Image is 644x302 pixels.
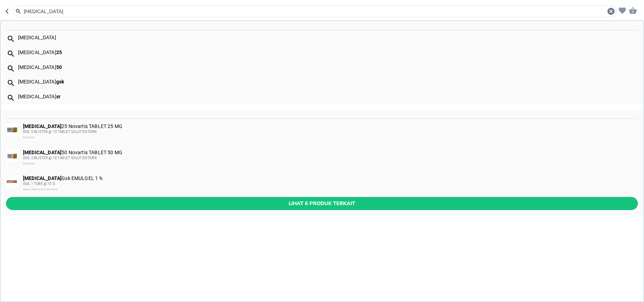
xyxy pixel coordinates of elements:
b: gsk [56,79,64,85]
b: 25 [56,50,62,55]
b: sr [56,94,60,99]
div: [MEDICAL_DATA] [18,35,638,40]
span: DUS, 5 BLISTER @ 10 TABLET SALUT ENTERIK [23,130,97,134]
div: Gsk EMULGEL 1 % [23,175,637,192]
div: 25 Novartis TABLET 25 MG [23,123,637,140]
span: Novartis [23,136,34,139]
input: ALCO FLU PLUS BATUK Interbat SIRUP [23,8,607,15]
span: DUS, 1 TUBE @ 10 G [23,182,55,186]
div: [MEDICAL_DATA] [18,50,638,55]
div: 50 Novartis TABLET 50 MG [23,150,637,167]
span: Lihat 6 produk terkait [12,199,632,208]
div: [MEDICAL_DATA] [18,79,638,85]
b: [MEDICAL_DATA] [23,175,62,181]
span: Glaxo Wellcome Indonesia [23,188,57,191]
b: [MEDICAL_DATA] [23,123,62,129]
span: DUS, 5 BLISTER @ 10 TABLET SALUT ENTERIK [23,156,97,160]
div: [MEDICAL_DATA] [18,64,638,70]
span: Novartis [23,162,34,165]
div: [MEDICAL_DATA] [18,94,638,99]
button: Lihat 6 produk terkait [6,197,638,210]
b: 50 [56,64,62,70]
b: [MEDICAL_DATA] [23,150,62,155]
